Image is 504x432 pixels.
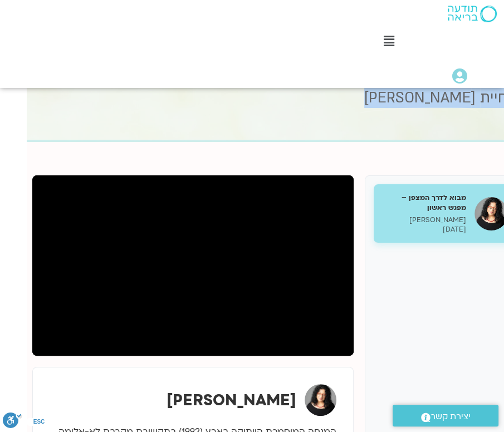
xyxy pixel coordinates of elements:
[167,390,296,411] strong: [PERSON_NAME]
[382,225,466,234] p: [DATE]
[448,6,497,22] img: תודעה בריאה
[382,215,466,225] p: [PERSON_NAME]
[382,193,466,213] h5: מבוא לדרך המצפן – מפגש ראשון
[430,409,471,424] span: יצירת קשר
[393,405,498,426] a: יצירת קשר
[305,384,336,416] img: ארנינה קשתן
